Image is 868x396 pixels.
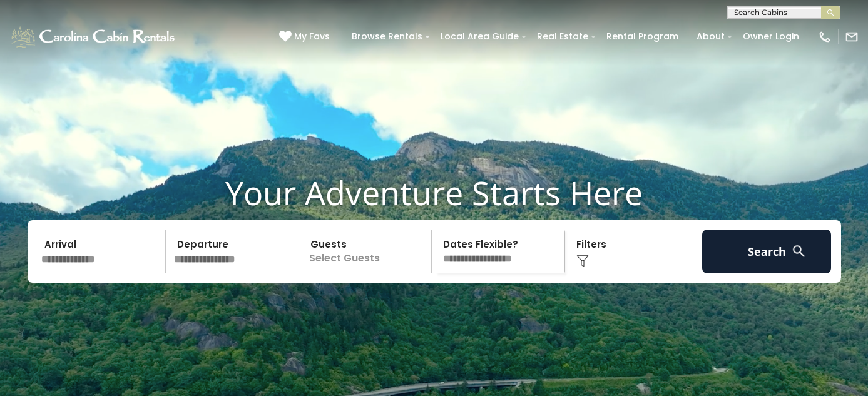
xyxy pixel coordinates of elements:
img: phone-regular-white.png [818,30,832,44]
a: Real Estate [531,27,595,46]
h1: Your Adventure Starts Here [9,173,859,212]
img: search-regular-white.png [791,243,807,259]
a: Browse Rentals [345,27,429,46]
img: filter--v1.png [576,255,589,267]
p: Select Guests [303,230,432,273]
img: White-1-1-2.png [9,24,178,49]
a: Local Area Guide [434,27,525,46]
button: Search [702,230,832,273]
a: Rental Program [600,27,685,46]
a: About [690,27,731,46]
a: Owner Login [737,27,805,46]
span: My Favs [294,30,330,43]
img: mail-regular-white.png [845,30,859,44]
a: My Favs [279,30,333,44]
